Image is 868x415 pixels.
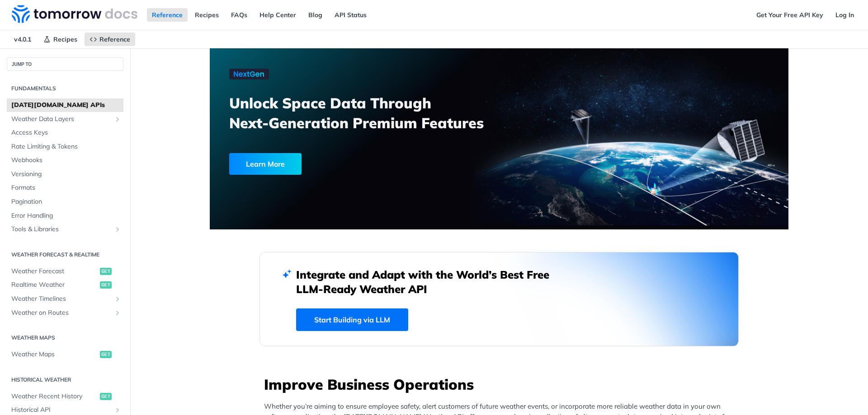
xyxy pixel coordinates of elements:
a: Reference [85,33,135,46]
h3: Improve Business Operations [264,374,739,394]
span: get [100,281,112,289]
a: Weather Data LayersShow subpages for Weather Data Layers [7,112,123,126]
a: Learn More [229,153,453,175]
span: Error Handling [11,211,121,220]
a: Versioning [7,168,123,181]
span: Weather Timelines [11,294,112,303]
span: Tools & Libraries [11,225,112,234]
span: Recipes [53,35,77,43]
span: get [100,268,112,275]
span: Weather Maps [11,350,98,359]
a: Weather on RoutesShow subpages for Weather on Routes [7,306,123,320]
a: Pagination [7,195,123,209]
span: Webhooks [11,156,121,165]
h3: Unlock Space Data Through Next-Generation Premium Features [229,93,509,133]
span: Formats [11,183,121,192]
span: Realtime Weather [11,280,98,289]
span: Weather Data Layers [11,115,112,124]
a: Weather Forecastget [7,265,123,278]
button: JUMP TO [7,57,123,71]
span: Versioning [11,170,121,179]
span: Historical API [11,406,112,415]
span: get [100,351,112,358]
a: Weather Mapsget [7,348,123,361]
button: Show subpages for Tools & Libraries [114,226,121,233]
button: Show subpages for Weather Timelines [114,295,121,303]
a: Start Building via LLM [296,308,408,331]
button: Show subpages for Weather Data Layers [114,116,121,123]
img: NextGen [229,69,269,79]
a: Recipes [38,33,82,46]
a: Log In [830,8,859,22]
a: Realtime Weatherget [7,278,123,292]
h2: Weather Forecast & realtime [7,251,123,259]
span: v4.0.1 [9,33,36,46]
a: Get Your Free API Key [751,8,828,22]
span: Rate Limiting & Tokens [11,142,121,151]
h2: Integrate and Adapt with the World’s Best Free LLM-Ready Weather API [296,267,563,296]
h2: Historical Weather [7,376,123,384]
span: Reference [99,35,130,43]
div: Learn More [229,153,302,175]
span: Weather Recent History [11,392,98,401]
span: Access Keys [11,128,121,137]
a: Formats [7,181,123,195]
a: Webhooks [7,154,123,167]
a: Access Keys [7,126,123,140]
img: Tomorrow.io Weather API Docs [12,5,137,23]
button: Show subpages for Weather on Routes [114,309,121,317]
a: Error Handling [7,209,123,223]
a: Tools & LibrariesShow subpages for Tools & Libraries [7,223,123,236]
span: [DATE][DOMAIN_NAME] APIs [11,101,121,110]
a: Reference [147,8,188,22]
span: get [100,393,112,400]
a: Rate Limiting & Tokens [7,140,123,154]
a: [DATE][DOMAIN_NAME] APIs [7,98,123,112]
span: Pagination [11,197,121,206]
h2: Fundamentals [7,84,123,93]
a: Blog [303,8,327,22]
a: FAQs [226,8,252,22]
span: Weather on Routes [11,308,112,317]
a: Weather TimelinesShow subpages for Weather Timelines [7,292,123,306]
a: Help Center [255,8,301,22]
a: Weather Recent Historyget [7,390,123,403]
a: Recipes [190,8,224,22]
span: Weather Forecast [11,267,98,276]
h2: Weather Maps [7,334,123,342]
button: Show subpages for Historical API [114,406,121,414]
a: API Status [330,8,372,22]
